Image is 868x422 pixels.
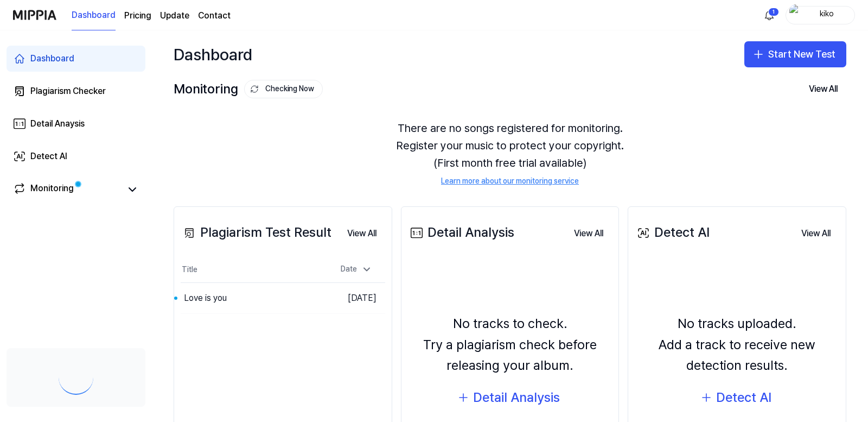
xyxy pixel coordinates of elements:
a: View All [565,222,612,244]
th: Title [181,257,328,283]
a: Contact [198,9,231,22]
img: 알림 [763,9,776,22]
div: Monitoring [174,79,323,99]
button: profilekiko [786,6,855,24]
div: Detail Analysis [408,222,514,243]
div: No tracks uploaded. Add a track to receive new detection results. [635,313,839,376]
a: Pricing [124,9,151,22]
div: Love is you [184,292,227,305]
div: Detect AI [30,150,67,163]
button: 알림1 [761,7,778,24]
button: Checking Now [244,80,323,98]
a: Detect AI [7,143,145,169]
div: Dashboard [174,41,252,67]
a: View All [793,222,839,244]
a: View All [339,222,385,244]
div: Plagiarism Test Result [181,222,331,243]
button: View All [800,78,846,100]
a: Update [160,9,189,22]
a: Monitoring [13,182,122,197]
td: [DATE] [328,283,385,314]
div: kiko [806,9,848,21]
button: View All [339,223,385,244]
a: Learn more about our monitoring service [441,176,579,187]
div: Plagiarism Checker [30,85,106,98]
div: No tracks to check. Try a plagiarism check before releasing your album. [408,313,612,376]
div: Detect AI [635,222,710,243]
div: Detail Analysis [473,387,560,408]
div: Date [336,261,376,278]
a: Plagiarism Checker [7,78,145,104]
img: profile [789,4,802,26]
a: Detail Anaysis [7,111,145,137]
div: Dashboard [30,52,74,65]
button: Detail Analysis [449,385,571,411]
div: 1 [768,8,779,16]
div: Monitoring [30,182,74,197]
a: Dashboard [72,1,116,30]
button: View All [565,223,612,244]
button: Detect AI [692,385,782,411]
div: There are no songs registered for monitoring. Register your music to protect your copyright. (Fir... [174,106,846,200]
div: Detect AI [716,387,771,408]
button: Start New Test [744,41,846,67]
button: View All [793,223,839,244]
a: Dashboard [7,46,145,72]
div: Detail Anaysis [30,117,85,130]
